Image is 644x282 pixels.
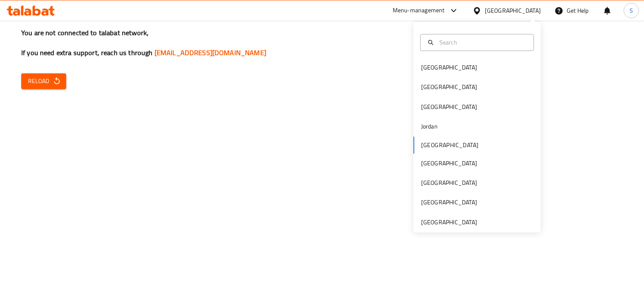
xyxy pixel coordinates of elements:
a: [EMAIL_ADDRESS][DOMAIN_NAME] [155,46,266,59]
input: Search [436,38,529,47]
h3: You are not connected to talabat network, If you need extra support, reach us through [21,28,623,58]
button: Reload [21,73,66,89]
div: [GEOGRAPHIC_DATA] [421,63,477,72]
div: [GEOGRAPHIC_DATA] [485,6,541,15]
div: [GEOGRAPHIC_DATA] [421,102,477,112]
div: Jordan [421,122,438,131]
span: Reload [28,76,59,87]
div: [GEOGRAPHIC_DATA] [421,159,477,168]
div: [GEOGRAPHIC_DATA] [421,218,477,227]
div: [GEOGRAPHIC_DATA] [421,198,477,207]
div: [GEOGRAPHIC_DATA] [421,83,477,92]
div: [GEOGRAPHIC_DATA] [421,178,477,187]
div: Menu-management [393,6,445,16]
span: S [630,6,633,15]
